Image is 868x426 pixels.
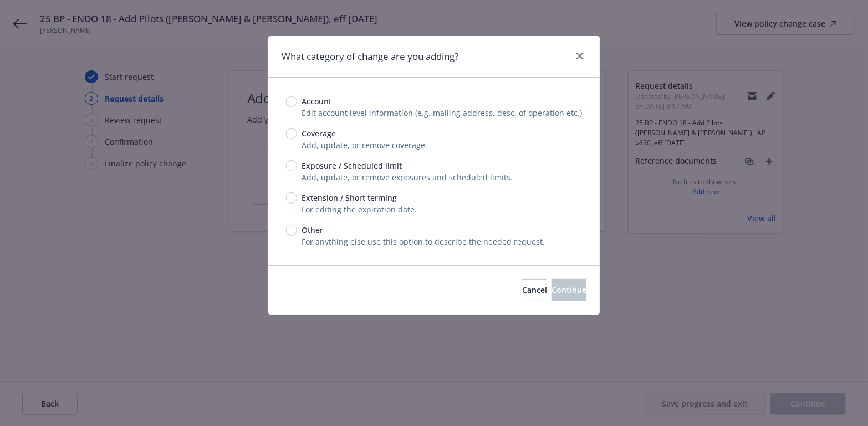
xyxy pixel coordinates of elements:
input: Account [286,96,297,107]
input: Extension / Short terming [286,192,297,204]
span: Edit account level information (e.g. mailing address, desc. of operation etc.) [302,108,582,118]
span: Other [302,224,323,236]
span: Account [302,95,331,107]
input: Coverage [286,128,297,139]
button: Cancel [522,279,547,301]
button: Continue [552,279,586,301]
a: close [573,49,586,63]
span: Add, update, or remove coverage. [302,140,427,150]
span: Coverage [302,128,336,139]
span: For editing the expiration date. [302,204,417,215]
input: Other [286,225,297,236]
span: Cancel [522,285,547,295]
span: Extension / Short terming [302,192,397,204]
span: Continue [552,285,586,295]
input: Exposure / Scheduled limit [286,160,297,171]
h1: What category of change are you adding? [282,49,458,64]
span: Add, update, or remove exposures and scheduled limits. [302,172,513,182]
span: Exposure / Scheduled limit [302,160,402,171]
span: For anything else use this option to describe the needed request. [302,236,545,247]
